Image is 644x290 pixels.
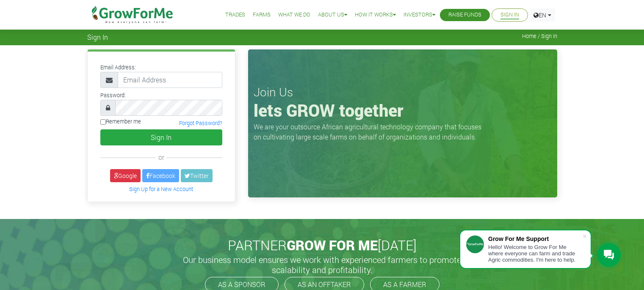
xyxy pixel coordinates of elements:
span: Sign In [87,33,108,41]
a: Investors [404,11,435,19]
label: Password: [100,91,126,99]
a: Sign Up for a New Account [129,186,193,192]
label: Remember me [100,118,141,126]
a: Trades [225,11,245,19]
button: Sign In [100,129,222,145]
div: or [100,152,222,162]
a: Google [110,169,141,182]
h5: Our business model ensures we work with experienced farmers to promote scalability and profitabil... [174,254,470,275]
div: Hello! Welcome to Grow For Me where everyone can farm and trade Agric commodities. I'm here to help. [488,244,582,263]
label: Email Address: [100,63,136,71]
p: We are your outsource African agricultural technology company that focuses on cultivating large s... [254,122,486,142]
span: GROW FOR ME [287,236,378,254]
a: What We Do [278,11,310,19]
a: Farms [253,11,271,19]
h3: Join Us [254,85,552,99]
span: Home / Sign In [522,33,557,39]
a: Raise Funds [448,11,481,19]
a: About Us [318,11,347,19]
a: Sign In [500,11,519,19]
input: Remember me [100,119,106,125]
a: How it Works [355,11,396,19]
div: Grow For Me Support [488,235,582,242]
h1: lets GROW together [254,100,552,120]
input: Email Address [118,72,222,88]
h2: PARTNER [DATE] [91,237,554,253]
a: Forgot Password? [179,120,222,126]
a: EN [530,8,555,22]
